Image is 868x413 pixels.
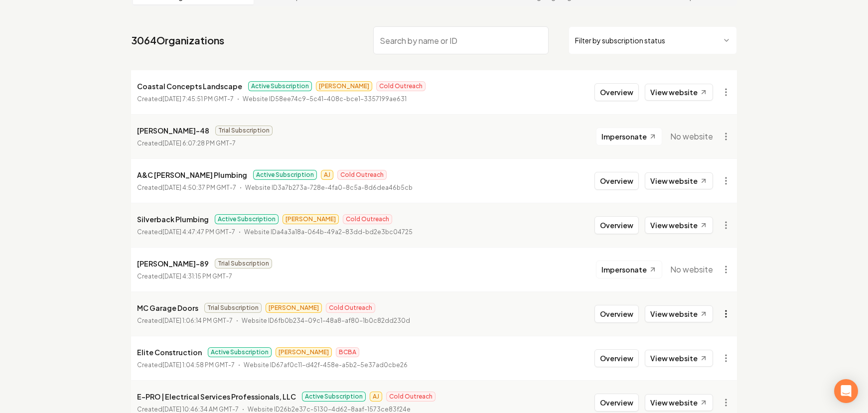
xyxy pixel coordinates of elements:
[302,392,366,402] span: Active Subscription
[137,125,209,137] p: [PERSON_NAME]-48
[162,228,235,236] time: [DATE] 4:47:47 PM GMT-7
[370,392,382,402] span: AJ
[137,258,209,270] p: [PERSON_NAME]-89
[376,81,426,91] span: Cold Outreach
[316,81,372,91] span: [PERSON_NAME]
[834,379,858,403] div: Open Intercom Messenger
[594,83,639,101] button: Overview
[244,227,413,237] p: Website ID a4a3a18a-064b-49a2-83dd-bd2e3bc04725
[343,214,392,224] span: Cold Outreach
[162,361,235,369] time: [DATE] 1:04:58 PM GMT-7
[162,184,236,191] time: [DATE] 4:50:37 PM GMT-7
[248,81,312,91] span: Active Subscription
[645,172,713,189] a: View website
[321,170,333,180] span: AJ
[137,183,236,193] p: Created
[596,128,662,145] button: Impersonate
[596,261,662,278] button: Impersonate
[337,170,387,180] span: Cold Outreach
[137,316,233,326] p: Created
[601,265,647,275] span: Impersonate
[594,394,639,412] button: Overview
[670,264,713,275] span: No website
[242,316,410,326] p: Website ID 6fb0b234-09c1-48a8-af80-1b0c82dd230d
[162,139,236,147] time: [DATE] 6:07:28 PM GMT-7
[670,131,713,142] span: No website
[253,170,317,180] span: Active Subscription
[137,391,296,403] p: E-PRO | Electrical Services Professionals, LLC
[336,347,359,357] span: BCBA
[645,84,713,101] a: View website
[601,132,647,141] span: Impersonate
[594,349,639,367] button: Overview
[137,94,234,104] p: Created
[137,346,202,358] p: Elite Construction
[208,347,272,357] span: Active Subscription
[137,80,242,92] p: Coastal Concepts Landscape
[137,138,236,148] p: Created
[215,126,273,136] span: Trial Subscription
[244,360,408,370] p: Website ID 67af0c11-d42f-458e-a5b2-5e37ad0cbe26
[137,213,209,225] p: Silverback Plumbing
[386,392,435,402] span: Cold Outreach
[137,272,232,281] p: Created
[645,217,713,234] a: View website
[645,305,713,322] a: View website
[204,303,262,313] span: Trial Subscription
[131,33,224,47] a: 3064Organizations
[243,94,407,104] p: Website ID 58ee74c9-5c41-408c-bce1-3357199ae631
[137,169,247,181] p: A&C [PERSON_NAME] Plumbing
[594,216,639,234] button: Overview
[162,273,232,280] time: [DATE] 4:31:15 PM GMT-7
[137,302,198,314] p: MC Garage Doors
[594,305,639,323] button: Overview
[162,317,233,324] time: [DATE] 1:06:14 PM GMT-7
[266,303,322,313] span: [PERSON_NAME]
[162,406,239,413] time: [DATE] 10:46:34 AM GMT-7
[162,95,234,103] time: [DATE] 7:45:51 PM GMT-7
[215,214,279,224] span: Active Subscription
[373,26,549,54] input: Search by name or ID
[645,350,713,367] a: View website
[215,259,272,269] span: Trial Subscription
[326,303,375,313] span: Cold Outreach
[137,360,235,370] p: Created
[283,214,339,224] span: [PERSON_NAME]
[645,394,713,411] a: View website
[594,172,639,190] button: Overview
[245,183,413,193] p: Website ID 3a7b273a-728e-4fa0-8c5a-8d6dea46b5cb
[276,347,332,357] span: [PERSON_NAME]
[137,227,235,237] p: Created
